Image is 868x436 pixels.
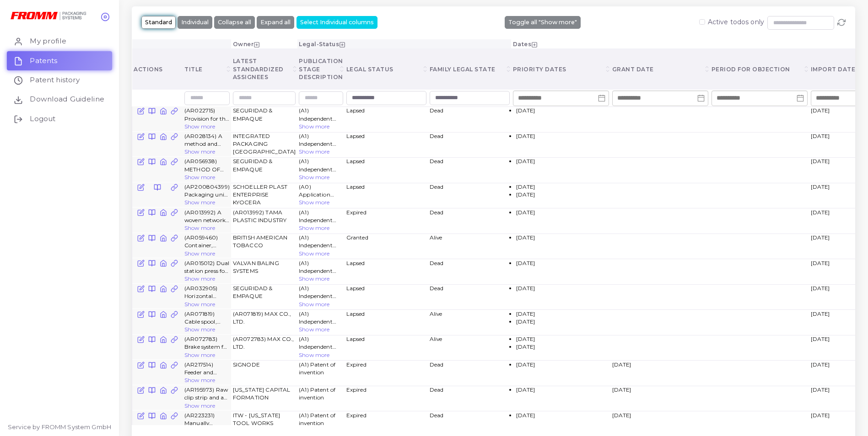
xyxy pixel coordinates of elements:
[184,284,230,300] span: (AR032905) Horizontal banding machine for palletizing merchandising, method for horizontal bandin...
[7,70,112,90] a: Patent history
[184,208,230,224] span: (AR013992) A woven network and a method for producing said network.
[171,310,178,318] a: Filter by Questel Unique Family ID
[184,132,230,148] span: (AR028134) A method and apparatus for producing a package containing particulate plant material w...
[137,183,145,191] a: Edit
[160,411,167,420] a: National Register Site
[148,335,156,343] a: Biblio Summary
[160,361,167,369] a: National Register Site
[345,410,428,436] td: Expired
[516,208,606,216] li: [DATE]
[184,199,215,206] a: Show more
[160,234,167,242] a: National Register Site
[184,411,230,427] span: (AR223231) Manually operated tool for applying a purse around an article
[297,16,377,29] button: Select Individual columns
[184,157,230,173] span: (AR056938) METHOD OF IDENTIFYING MERCADERIA ARRANGED IN PALLET STACKS WITH TRACEABILITY DATA APPL...
[231,410,297,436] td: ITW - [US_STATE] TOOL WORKS
[184,148,215,155] a: Show more
[516,361,606,368] li: [DATE]
[184,310,230,326] span: (AR071819) Cable spool, rebar holding machine, and method for detecting rotation information
[137,361,145,369] a: Edit
[137,411,145,420] a: Edit
[184,386,230,402] span: (AR195973) Raw clip strip and a fastening apparatus for transforming said strip
[171,361,178,369] a: Filter by Questel Unique Family ID
[30,56,57,66] span: Patents
[299,208,343,224] span: (A1) Independent patent application
[345,157,428,182] td: Lapsed
[184,275,215,282] a: Show more
[428,131,511,157] td: Dead
[299,326,329,333] a: Show more
[516,191,606,198] li: [DATE]
[299,224,329,231] a: Show more
[345,182,428,207] td: Lapsed
[505,16,581,29] button: Toggle all "Show more"
[231,106,297,131] td: SEGURIDAD & EMPAQUE
[345,360,428,385] td: Expired
[345,131,428,157] td: Lapsed
[184,224,215,231] a: Show more
[160,208,167,217] a: National Register Site
[428,182,511,207] td: Dead
[184,259,230,275] span: (AR015012) Dual station press for forming bales of textile material
[428,258,511,284] td: Dead
[184,65,230,73] div: Title
[345,283,428,309] td: Lapsed
[837,17,846,27] a: Refresh page
[7,90,112,109] a: Download Guideline
[137,234,145,242] a: Edit
[171,284,178,292] a: Filter by Questel Unique Family ID
[171,157,178,165] a: Filter by Questel Unique Family ID
[160,106,167,115] a: National Register Site
[299,301,329,308] a: Show more
[184,250,215,257] a: Show more
[516,132,606,140] li: [DATE]
[516,318,606,325] li: [DATE]
[148,310,156,318] a: Biblio Summary
[148,386,156,394] a: Biblio Summary
[8,423,111,431] li: Service by FROMM System GmbH
[154,183,161,191] a: Biblio Summary
[428,233,511,258] td: Alive
[184,301,215,308] a: Show more
[712,65,808,73] div: Period for objection
[231,283,297,309] td: SEGURIDAD & EMPAQUE
[184,234,230,250] span: (AR059460) Container, blank, combination of blank, and method for manufacturing a container
[137,335,145,343] a: Edit
[231,182,297,207] td: SCHOELLER PLAST ENTERPRISE KYOCERA
[137,157,145,165] a: Edit
[184,123,215,130] a: Show more
[137,208,145,217] a: Edit
[184,106,230,122] span: (AR022715) Provision for the application of horizontal slings and method employing same
[141,16,176,29] button: Standard
[148,284,156,292] a: Biblio Summary
[7,51,112,70] a: Patents
[184,183,230,199] span: (AP200804399) Packaging unit comprising a bottle support and bottles
[516,310,606,318] li: [DATE]
[171,259,178,267] a: Filter by Questel Unique Family ID
[430,65,510,73] div: Family legal state
[30,75,80,85] span: Patent history
[299,57,343,81] div: Publication stage description
[160,335,167,343] a: National Register Site
[513,65,609,73] div: Priority dates
[516,183,606,191] li: [DATE]
[184,402,215,409] a: Show more
[184,174,215,181] a: Show more
[299,148,329,155] a: Show more
[184,377,215,383] a: Show more
[171,208,178,217] a: Filter by Questel Unique Family ID
[345,309,428,335] td: Lapsed
[516,386,606,393] li: [DATE]
[148,234,156,242] a: Biblio Summary
[171,234,178,242] a: Filter by Questel Unique Family ID
[345,106,428,131] td: Lapsed
[516,106,606,114] li: [DATE]
[612,65,708,73] div: Grant date
[345,258,428,284] td: Lapsed
[299,123,329,130] a: Show more
[299,157,343,173] span: (A1) Independent patent application
[231,334,297,360] td: (AR072783) MAX CO., LTD.
[299,361,335,376] span: (A1) Patent of invention
[178,16,212,29] button: Individual
[516,335,606,343] li: [DATE]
